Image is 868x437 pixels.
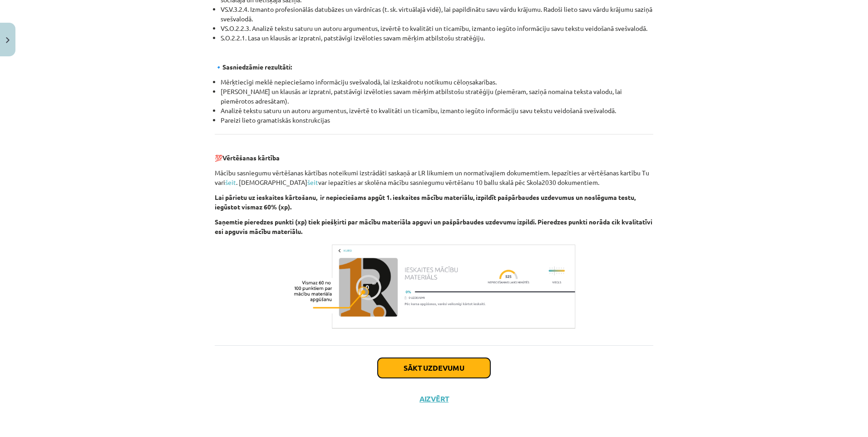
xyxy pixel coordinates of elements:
a: šeit [225,178,236,186]
li: S.O.2.2.1. Lasa un klausās ar izpratni, patstāvīgi izvēloties savam mērķim atbilstošu stratēģiju. [221,33,653,43]
li: [PERSON_NAME] un klausās ar izpratni, patstāvīgi izvēloties savam mērķim atbilstošu stratēģiju (p... [221,87,653,106]
p: 🔹 [215,62,653,72]
li: Analizē tekstu saturu un autoru argumentus, izvērtē to kvalitāti un ticamību, izmanto iegūto info... [221,106,653,115]
li: Mērķtiecīgi meklē nepieciešamo informāciju svešvalodā, lai izskaidrotu notikumu cēloņsakarības. [221,77,653,87]
img: icon-close-lesson-0947bae3869378f0d4975bcd49f059093ad1ed9edebbc8119c70593378902aed.svg [6,37,10,43]
li: Pareizi lieto gramatiskās konstrukcijas [221,115,653,125]
p: Mācību sasniegumu vērtēšanas kārtības noteikumi izstrādāti saskaņā ar LR likumiem un normatīvajie... [215,168,653,187]
li: VS.V.3.2.4. Izmanto profesionālās datubāzes un vārdnīcas (t. sk. virtuālajā vidē), lai papildināt... [221,5,653,24]
b: Saņemtie pieredzes punkti (xp) tiek piešķirti par mācību materiāla apguvi un pašpārbaudes uzdevum... [215,218,652,235]
strong: Sasniedzāmie rezultāti: [222,63,292,71]
button: Aizvērt [417,394,451,403]
b: Vērtēšanas kārtība [222,154,280,162]
a: šeit [307,178,318,186]
button: Sākt uzdevumu [378,358,490,378]
b: Lai pārietu uz ieskaites kārtošanu, ir nepieciešams apgūt 1. ieskaites mācību materiālu, izpildīt... [215,193,636,211]
li: VS.O.2.2.3. Analizē tekstu saturu un autoru argumentus, izvērtē to kvalitāti un ticamību, izmanto... [221,24,653,33]
p: 💯 [215,144,653,163]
